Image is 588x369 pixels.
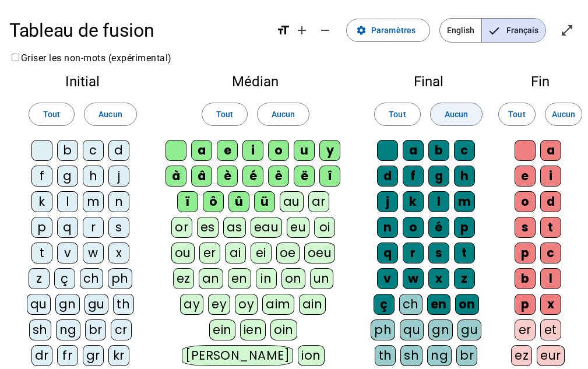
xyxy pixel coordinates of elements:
div: ç [54,268,75,289]
div: n [108,191,129,212]
div: b [428,140,449,161]
div: dr [31,345,52,366]
div: v [377,268,398,289]
div: t [454,243,475,263]
div: p [515,243,536,263]
div: é [428,217,449,238]
div: l [428,191,449,212]
div: x [108,243,129,263]
div: d [540,191,561,212]
div: qu [27,294,51,315]
div: i [242,140,263,161]
div: â [191,166,212,187]
div: er [515,319,536,340]
div: ng [56,319,80,340]
div: ch [399,294,422,315]
div: x [428,268,449,289]
div: oin [270,319,297,340]
div: p [31,217,52,238]
mat-icon: settings [356,25,367,36]
div: oi [314,217,335,238]
input: Griser les non-mots (expérimental) [12,54,19,61]
div: b [57,140,78,161]
div: ô [203,191,224,212]
div: in [256,268,277,289]
div: un [310,268,333,289]
span: Aucun [272,107,295,121]
div: th [375,345,396,366]
div: o [515,191,536,212]
div: t [540,217,561,238]
div: t [31,243,52,263]
div: fr [57,345,78,366]
div: eur [537,345,565,366]
div: cr [111,319,132,340]
div: c [83,140,104,161]
div: en [228,268,251,289]
button: Augmenter la taille de la police [290,19,314,42]
div: è [217,166,238,187]
div: th [113,294,134,315]
div: au [280,191,304,212]
div: oeu [304,243,336,263]
div: aim [262,294,294,315]
div: ay [180,294,203,315]
span: Tout [216,107,233,121]
div: en [427,294,450,315]
div: br [456,345,477,366]
div: ain [299,294,326,315]
div: v [57,243,78,263]
div: h [83,166,104,187]
button: Paramètres [346,19,430,42]
div: on [281,268,305,289]
div: ch [80,268,103,289]
button: Aucun [430,103,483,126]
div: ien [240,319,266,340]
div: z [454,268,475,289]
div: ng [427,345,452,366]
button: Tout [202,103,248,126]
div: ai [225,243,246,263]
div: ez [511,345,532,366]
div: r [83,217,104,238]
div: oe [276,243,300,263]
div: ez [173,268,194,289]
div: à [166,166,186,187]
mat-icon: format_size [276,23,290,37]
div: u [294,140,315,161]
button: Tout [498,103,536,126]
div: q [57,217,78,238]
div: qu [400,319,424,340]
div: s [428,243,449,263]
div: w [83,243,104,263]
div: c [454,140,475,161]
div: on [455,294,479,315]
div: an [199,268,223,289]
span: Aucun [552,107,575,121]
div: i [540,166,561,187]
div: r [403,243,424,263]
div: s [108,217,129,238]
div: b [515,268,536,289]
div: ar [308,191,329,212]
div: p [454,217,475,238]
div: n [377,217,398,238]
div: m [454,191,475,212]
h2: Final [364,75,492,89]
div: es [197,217,219,238]
h2: Initial [19,75,147,89]
span: Aucun [445,107,468,121]
div: ey [208,294,230,315]
div: gn [428,319,453,340]
div: z [29,268,50,289]
div: y [319,140,340,161]
div: w [403,268,424,289]
span: Tout [508,107,525,121]
div: f [403,166,424,187]
div: k [31,191,52,212]
div: p [515,294,536,315]
div: br [85,319,106,340]
div: o [403,217,424,238]
div: û [228,191,249,212]
div: j [377,191,398,212]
